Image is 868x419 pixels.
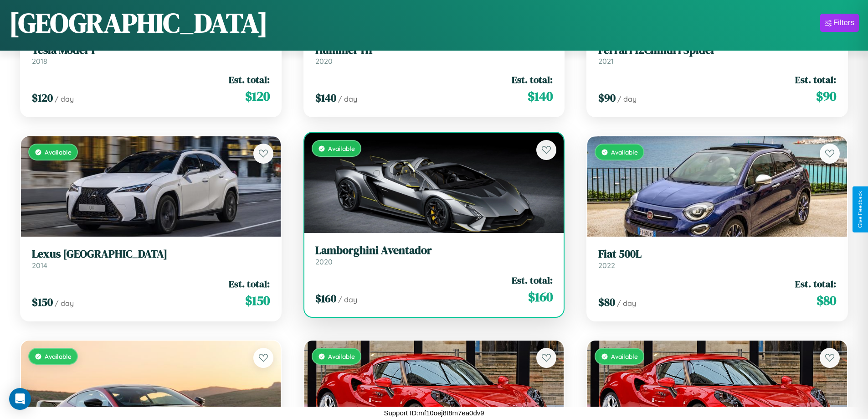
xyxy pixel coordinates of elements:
span: $ 80 [598,295,615,310]
span: Est. total: [229,73,270,86]
span: 2022 [598,261,615,270]
span: Available [45,352,72,360]
h3: Fiat 500L [598,248,836,261]
span: Est. total: [795,277,836,290]
span: $ 80 [817,291,836,310]
p: Support ID: mf10oej8t8m7ea0dv9 [384,407,484,419]
span: 2020 [315,257,333,266]
span: 2021 [598,57,614,66]
span: / day [617,94,637,103]
span: 2014 [32,261,47,270]
a: Hummer H12020 [315,44,553,66]
span: / day [55,299,74,308]
span: 2020 [315,57,333,66]
span: $ 120 [32,90,53,105]
button: Filters [820,14,859,32]
a: Lamborghini Aventador2020 [315,244,553,266]
span: $ 90 [598,90,616,105]
span: Available [611,148,638,156]
a: Tesla Model Y2018 [32,44,270,66]
span: $ 150 [245,291,270,310]
span: $ 150 [32,295,53,310]
span: $ 140 [528,87,553,105]
span: Available [45,148,72,156]
div: Filters [833,18,854,27]
span: / day [338,94,357,103]
span: $ 160 [528,288,553,306]
span: Available [328,352,355,360]
h3: Tesla Model Y [32,44,270,57]
span: / day [55,94,74,103]
a: Fiat 500L2022 [598,248,836,270]
h3: Lexus [GEOGRAPHIC_DATA] [32,248,270,261]
div: Give Feedback [857,191,863,228]
h1: [GEOGRAPHIC_DATA] [9,4,268,41]
span: Est. total: [229,277,270,290]
div: Open Intercom Messenger [9,388,31,410]
span: 2018 [32,57,47,66]
span: Available [611,352,638,360]
h3: Lamborghini Aventador [315,244,553,257]
span: Est. total: [512,73,553,86]
span: $ 120 [245,87,270,105]
h3: Hummer H1 [315,44,553,57]
span: / day [617,299,636,308]
a: Lexus [GEOGRAPHIC_DATA]2014 [32,248,270,270]
h3: Ferrari 12Cilindri Spider [598,44,836,57]
span: Available [328,145,355,152]
span: $ 160 [315,291,336,306]
span: / day [338,295,357,304]
a: Ferrari 12Cilindri Spider2021 [598,44,836,66]
span: Est. total: [795,73,836,86]
span: $ 90 [816,87,836,105]
span: $ 140 [315,90,336,105]
span: Est. total: [512,274,553,287]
